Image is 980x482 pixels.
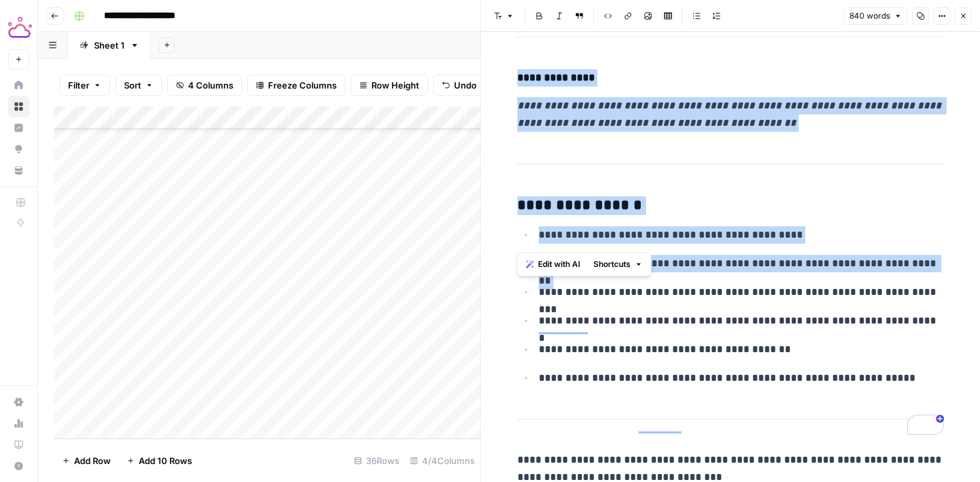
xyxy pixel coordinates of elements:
[115,75,162,96] button: Sort
[8,391,29,413] a: Settings
[74,454,111,467] span: Add Row
[94,39,125,52] div: Sheet 1
[454,79,477,92] span: Undo
[188,79,233,92] span: 4 Columns
[68,79,89,92] span: Filter
[124,79,141,92] span: Sort
[247,75,345,96] button: Freeze Columns
[268,79,337,92] span: Freeze Columns
[8,160,29,181] a: Your Data
[59,75,110,96] button: Filter
[351,75,428,96] button: Row Height
[139,454,192,467] span: Add 10 Rows
[843,7,908,25] button: 840 words
[521,256,585,273] button: Edit with AI
[8,11,29,44] button: Workspace: Tactiq
[349,450,405,471] div: 36 Rows
[8,413,29,434] a: Usage
[849,10,890,22] span: 840 words
[593,258,631,270] span: Shortcuts
[433,75,485,96] button: Undo
[54,450,119,471] button: Add Row
[119,450,200,471] button: Add 10 Rows
[8,96,29,117] a: Browse
[8,455,29,477] button: Help + Support
[8,434,29,455] a: Learning Hub
[8,117,29,138] a: Insights
[8,15,32,39] img: Tactiq Logo
[8,75,29,96] a: Home
[371,79,419,92] span: Row Height
[405,450,480,471] div: 4/4 Columns
[167,75,242,96] button: 4 Columns
[8,138,29,160] a: Opportunities
[538,258,580,270] span: Edit with AI
[588,256,648,273] button: Shortcuts
[68,32,151,59] a: Sheet 1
